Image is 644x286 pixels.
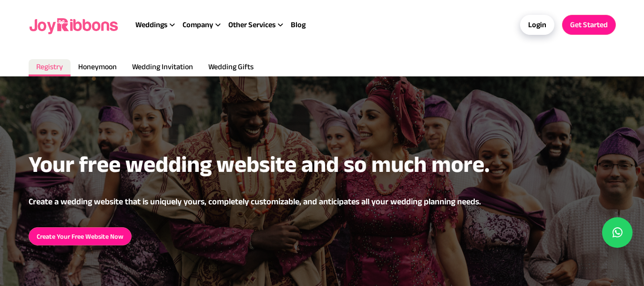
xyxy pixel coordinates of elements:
[135,19,183,31] div: Weddings
[29,10,120,40] img: joyribbons logo
[78,63,117,71] span: Honeymoon
[208,63,254,71] span: Wedding Gifts
[291,19,306,31] a: Blog
[228,19,291,31] div: Other Services
[29,59,71,76] a: Registry
[71,59,124,76] a: Honeymoon
[201,59,261,76] a: Wedding Gifts
[124,59,201,76] a: Wedding Invitation
[183,19,228,31] div: Company
[132,63,193,71] span: Wedding Invitation
[29,195,481,208] p: Create a wedding website that is uniquely yours, completely customizable, and anticipates all you...
[36,63,63,71] span: Registry
[29,153,490,176] h2: Your free wedding website and so much more.
[520,15,554,35] a: Login
[29,227,132,245] a: Create Your Free Website Now
[562,15,616,35] a: Get Started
